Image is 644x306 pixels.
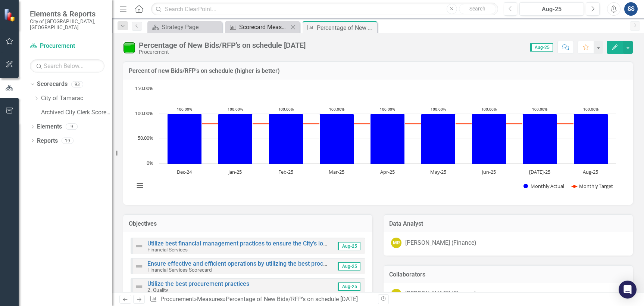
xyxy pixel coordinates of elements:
[147,240,493,247] a: Utilize best financial management practices to ensure the City's long-term financial security and...
[405,290,476,298] div: [PERSON_NAME] (Finance)
[522,5,581,14] div: Aug-25
[62,137,74,144] div: 19
[391,289,401,299] div: MR
[421,114,456,164] path: May-25, 100. Monthly Actual.
[147,260,372,267] a: Ensure effective and efficient operations by utilizing the best procurement practices
[129,68,627,74] h3: Percent of new Bids/RFP's on schedule (higher is better)
[4,9,17,22] img: ClearPoint Strategy
[147,287,168,293] small: 2. Quality
[239,22,288,32] div: Scorecard Measures Data (FY To Date)
[317,23,375,33] div: Percentage of New Bids/RFP's on schedule [DATE]
[162,22,220,32] div: Strategy Page
[624,2,638,16] button: SS
[30,18,104,31] small: City of [GEOGRAPHIC_DATA], [GEOGRAPHIC_DATA]
[30,59,104,72] input: Search Below...
[151,3,498,16] input: Search ClearPoint...
[269,114,303,164] path: Feb-25, 100. Monthly Actual.
[228,169,242,175] text: Jan-25
[389,271,627,278] h3: Collaborators
[71,81,83,87] div: 93
[481,106,497,112] text: 100.00%
[139,41,306,49] div: Percentage of New Bids/RFP's on schedule [DATE]
[519,2,584,16] button: Aug-25
[218,114,253,164] path: Jan-25, 100. Monthly Actual.
[472,114,506,164] path: Jun-25, 100. Monthly Actual.
[41,108,112,117] a: Archived City Clerk Scorecard
[380,169,395,175] text: Apr-25
[30,42,104,50] a: Procurement
[329,106,344,112] text: 100.00%
[147,160,153,166] text: 0%
[278,106,294,112] text: 100.00%
[329,169,344,175] text: Mar-25
[391,238,401,248] div: MR
[131,85,625,197] div: Chart. Highcharts interactive chart.
[619,281,637,299] div: Open Intercom Messenger
[572,183,613,189] button: Show Monthly Target
[574,114,608,164] path: Aug-25, 100. Monthly Actual.
[30,9,104,18] span: Elements & Reports
[530,43,553,52] span: Aug-25
[147,280,249,287] a: Utilize the best procurement practices
[320,114,354,164] path: Mar-25, 100. Monthly Actual.
[583,106,598,112] text: 100.00%
[37,80,68,89] a: Scorecards
[123,41,135,53] img: Meets or exceeds target
[168,114,608,164] g: Monthly Actual, series 1 of 2. Bar series with 9 bars.
[459,4,496,14] button: Search
[135,242,144,251] img: Not Defined
[147,247,188,253] small: Financial Services
[405,239,476,247] div: [PERSON_NAME] (Finance)
[135,282,144,291] img: Not Defined
[139,49,306,55] div: Procurement
[147,267,212,273] small: Financial Services Scorecard
[149,22,220,32] a: Strategy Page
[338,282,360,291] span: Aug-25
[160,296,194,303] a: Procurement
[135,180,145,191] button: View chart menu, Chart
[168,114,202,164] path: Dec-24, 100. Monthly Actual.
[197,296,223,303] a: Measures
[131,85,620,197] svg: Interactive chart
[228,106,243,112] text: 100.00%
[177,169,192,175] text: Dec-24
[389,220,627,227] h3: Data Analyst
[532,106,547,112] text: 100.00%
[380,106,395,112] text: 100.00%
[138,135,153,141] text: 50.00%
[129,220,367,227] h3: Objectives
[523,114,557,164] path: Jul-25, 100. Monthly Actual.
[37,123,62,131] a: Elements
[481,169,496,175] text: Jun-25
[431,106,446,112] text: 100.00%
[135,262,144,271] img: Not Defined
[150,295,372,304] div: » »
[523,183,564,189] button: Show Monthly Actual
[177,106,192,112] text: 100.00%
[338,242,360,250] span: Aug-25
[135,85,153,92] text: 150.00%
[41,94,112,103] a: City of Tamarac
[227,22,288,32] a: Scorecard Measures Data (FY To Date)
[371,114,405,164] path: Apr-25, 100. Monthly Actual.
[529,169,550,175] text: [DATE]-25
[278,169,293,175] text: Feb-25
[37,137,58,145] a: Reports
[226,296,358,303] div: Percentage of New Bids/RFP's on schedule [DATE]
[583,169,598,175] text: Aug-25
[135,110,153,117] text: 100.00%
[430,169,446,175] text: May-25
[338,262,360,271] span: Aug-25
[469,6,485,12] span: Search
[66,124,78,130] div: 9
